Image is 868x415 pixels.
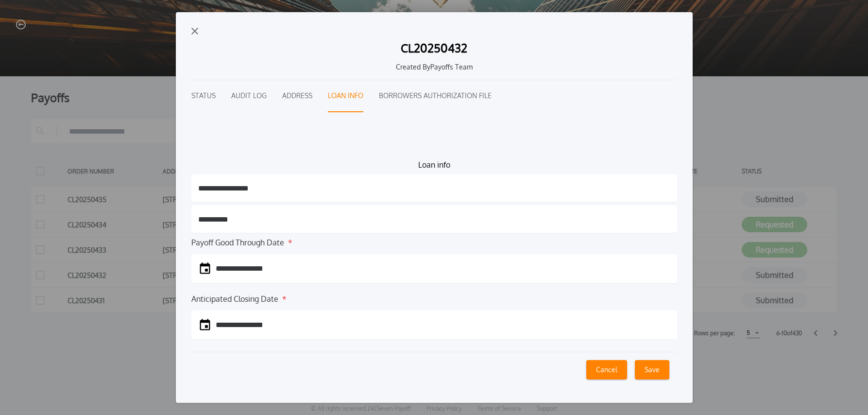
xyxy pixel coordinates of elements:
button: Borrowers Authorization File [379,80,492,112]
button: Loan Info [328,80,363,112]
button: exit-iconCL20250432Created ByPayoffs TeamStatusAudit LogAddressLoan InfoBorrowers Authorization F... [176,12,693,403]
label: Payoff Good Through Date [191,237,284,248]
img: exit-icon [191,28,198,35]
h1: Loan info [191,159,677,171]
button: Audit Log [231,80,267,112]
h1: Created By Payoffs Team [199,62,669,72]
button: Cancel [586,360,627,380]
button: Save [635,360,669,380]
button: Address [282,80,312,112]
label: Anticipated Closing Date [191,293,278,305]
button: Status [191,80,216,112]
h1: CL20250432 [401,42,467,54]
